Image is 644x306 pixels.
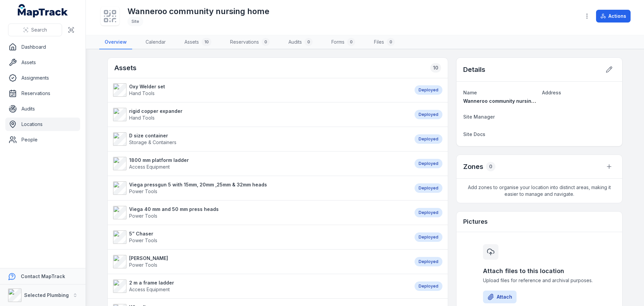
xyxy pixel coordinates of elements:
[129,115,155,121] span: Hand Tools
[129,237,157,243] span: Power Tools
[129,206,219,213] strong: Viega 40 mm and 50 mm press heads
[21,273,65,279] strong: Contact MapTrack
[5,56,80,69] a: Assets
[113,108,408,121] a: rigid copper expanderHand Tools
[113,279,408,293] a: 2 m a frame ladderAccess Equipment
[483,266,596,276] h3: Attach files to this location
[463,114,495,120] span: Site Manager
[5,133,80,146] a: People
[129,132,176,139] strong: D size container
[129,83,165,90] strong: Oxy Welder set
[430,63,441,73] div: 10
[415,159,442,168] div: Deployed
[129,188,157,194] span: Power Tools
[129,213,157,219] span: Power Tools
[225,35,275,49] a: Reservations0
[127,6,269,17] h1: Wanneroo community nursing home
[24,292,69,298] strong: Selected Plumbing
[113,255,408,268] a: [PERSON_NAME]Power Tools
[113,132,408,146] a: D size containerStorage & Containers
[262,38,270,46] div: 0
[457,179,622,203] span: Add zones to organise your location into distinct areas, making it easier to manage and navigate.
[305,38,313,46] div: 0
[463,131,485,137] span: Site Docs
[129,157,189,164] strong: 1800 mm platform ladder
[129,262,157,268] span: Power Tools
[347,38,355,46] div: 0
[129,255,168,262] strong: [PERSON_NAME]
[129,287,170,292] span: Access Equipment
[113,230,408,244] a: 5” ChaserPower Tools
[18,4,68,17] a: MapTrack
[542,90,561,95] span: Address
[5,102,80,116] a: Audits
[5,40,80,54] a: Dashboard
[113,206,408,219] a: Viega 40 mm and 50 mm press headsPower Tools
[415,85,442,95] div: Deployed
[31,27,47,33] span: Search
[369,35,400,49] a: Files0
[5,71,80,85] a: Assignments
[5,87,80,100] a: Reservations
[415,208,442,217] div: Deployed
[113,83,408,97] a: Oxy Welder setHand Tools
[415,110,442,119] div: Deployed
[129,279,174,286] strong: 2 m a frame ladder
[113,157,408,170] a: 1800 mm platform ladderAccess Equipment
[387,38,395,46] div: 0
[129,90,155,96] span: Hand Tools
[5,118,80,131] a: Locations
[415,134,442,144] div: Deployed
[415,232,442,242] div: Deployed
[483,277,596,284] span: Upload files for reference and archival purposes.
[140,35,171,49] a: Calendar
[415,281,442,291] div: Deployed
[463,162,483,171] h2: Zones
[283,35,318,49] a: Audits0
[486,162,495,171] div: 0
[129,164,170,170] span: Access Equipment
[113,181,408,195] a: Viega pressgun 5 with 15mm, 20mm ,25mm & 32mm headsPower Tools
[463,65,485,74] h2: Details
[179,35,217,49] a: Assets10
[202,38,211,46] div: 10
[129,139,176,145] span: Storage & Containers
[129,230,157,237] strong: 5” Chaser
[463,217,488,226] h3: Pictures
[326,35,361,49] a: Forms0
[99,35,132,49] a: Overview
[463,90,477,95] span: Name
[127,17,143,26] div: Site
[129,108,182,115] strong: rigid copper expander
[415,257,442,266] div: Deployed
[8,24,62,36] button: Search
[463,98,549,104] span: Wanneroo community nursing home
[114,63,137,73] h2: Assets
[596,10,631,23] button: Actions
[483,291,517,303] button: Attach
[415,183,442,193] div: Deployed
[129,181,267,188] strong: Viega pressgun 5 with 15mm, 20mm ,25mm & 32mm heads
